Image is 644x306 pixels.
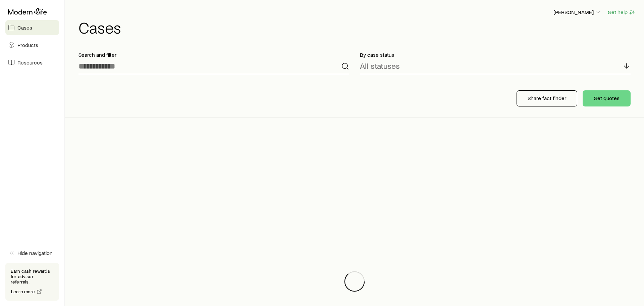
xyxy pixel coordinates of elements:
button: [PERSON_NAME] [553,8,602,16]
button: Hide navigation [5,246,59,260]
span: Cases [17,24,32,31]
span: Resources [17,59,43,66]
p: Search and filter [78,51,349,58]
a: Cases [5,20,59,35]
span: Learn more [11,289,35,294]
p: Share fact finder [528,95,566,101]
a: Products [5,38,59,52]
div: Earn cash rewards for advisor referrals.Learn more [5,263,59,301]
p: Earn cash rewards for advisor referrals. [11,268,54,285]
p: [PERSON_NAME] [553,9,602,15]
button: Get quotes [583,90,631,106]
a: Resources [5,55,59,70]
p: By case status [360,51,631,58]
span: Hide navigation [17,250,53,256]
button: Share fact finder [517,90,577,106]
p: All statuses [360,61,400,71]
span: Products [17,42,38,48]
button: Get help [607,8,636,16]
h1: Cases [78,19,636,35]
